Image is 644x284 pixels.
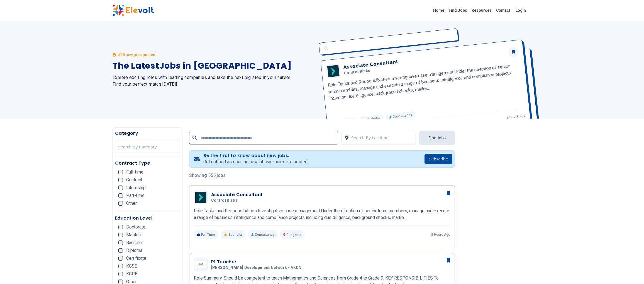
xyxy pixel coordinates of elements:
[118,225,123,229] input: Doctorate
[118,264,123,268] input: KCSE
[118,240,123,245] input: Bachelor
[419,131,455,145] button: Find Jobs
[494,6,512,15] a: Contact
[447,6,469,15] a: Find Jobs
[195,261,206,268] img: Aga Khan Development Network - AKDN
[194,230,219,239] p: Full Time
[425,154,453,164] button: Subscribe
[126,201,137,206] span: Other
[126,186,146,190] span: Internship
[126,193,145,198] span: Part-time
[126,256,146,261] span: Certificate
[211,198,238,203] span: Control Risks
[113,4,154,16] img: Elevolt
[126,170,143,174] span: Full-time
[287,233,301,237] span: Bungoma
[195,192,206,203] img: Control Risks
[126,280,137,284] span: Other
[211,265,302,270] span: [PERSON_NAME] Development Network - AKDN
[229,232,242,237] span: Bachelor
[431,232,450,237] p: 2 hours ago
[126,264,137,268] span: KCSE
[118,186,123,190] input: Internship
[115,130,180,137] h5: Category
[126,248,142,253] span: Diploma
[203,158,308,165] p: Get notified as soon as new job vacancies are posted.
[118,256,123,261] input: Certificate
[126,225,145,229] span: Doctorate
[126,272,137,276] span: KCPE
[248,230,278,239] p: Consultancy
[118,170,123,174] input: Full-time
[118,178,123,182] input: Contract
[126,178,142,182] span: Contract
[118,52,155,57] p: 555 new jobs posted
[113,74,315,88] h2: Explore exciting roles with leading companies and take the next big step in your career. Find you...
[118,280,123,284] input: Other
[118,233,123,237] input: Masters
[203,153,308,158] h4: Be the first to know about new jobs.
[512,5,529,16] a: Login
[118,272,123,276] input: KCPE
[431,6,447,15] a: Home
[118,193,123,198] input: Part-time
[126,240,143,245] span: Bachelor
[194,190,450,239] a: Control RisksAssociate ConsultantControl RisksRole Tasks and Responsibilities Investigative case ...
[189,172,455,179] p: Showing 555 jobs
[211,259,304,265] h3: P1 Teacher
[118,201,123,206] input: Other
[194,208,450,221] p: Role Tasks and Responsibilities Investigative case management Under the direction of senior team ...
[211,191,263,198] h3: Associate Consultant
[126,233,143,237] span: Masters
[469,6,494,15] a: Resources
[113,61,315,71] h1: The Latest Jobs in [GEOGRAPHIC_DATA]
[115,160,180,167] h5: Contract Type
[115,215,180,222] h5: Education Level
[118,248,123,253] input: Diploma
